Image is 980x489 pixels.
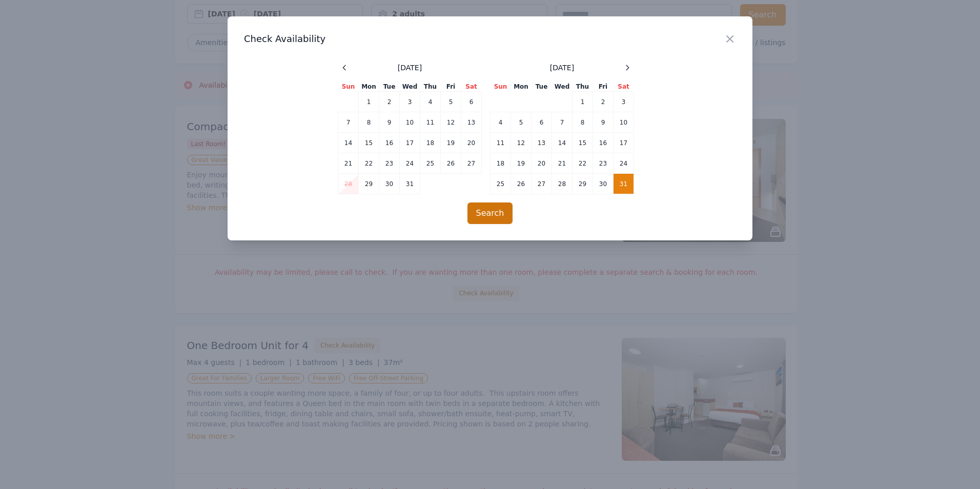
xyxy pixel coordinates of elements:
td: 12 [511,133,532,153]
td: 6 [461,92,482,112]
td: 17 [400,133,420,153]
td: 22 [573,153,593,174]
td: 30 [593,174,614,194]
td: 8 [359,112,379,133]
th: Wed [552,82,573,92]
td: 25 [420,153,441,174]
td: 9 [593,112,614,133]
td: 15 [573,133,593,153]
td: 16 [379,133,400,153]
td: 4 [420,92,441,112]
td: 9 [379,112,400,133]
td: 25 [491,174,511,194]
th: Thu [420,82,441,92]
td: 19 [441,133,461,153]
button: Search [467,202,513,224]
td: 10 [400,112,420,133]
td: 7 [552,112,573,133]
td: 22 [359,153,379,174]
td: 27 [461,153,482,174]
td: 23 [593,153,614,174]
td: 20 [461,133,482,153]
th: Sat [461,82,482,92]
td: 14 [552,133,573,153]
td: 5 [511,112,532,133]
span: [DATE] [550,63,574,73]
th: Thu [573,82,593,92]
th: Fri [593,82,614,92]
th: Tue [379,82,400,92]
td: 19 [511,153,532,174]
th: Wed [400,82,420,92]
td: 13 [532,133,552,153]
h3: Check Availability [244,33,736,45]
td: 24 [614,153,634,174]
td: 1 [573,92,593,112]
td: 21 [338,153,359,174]
th: Tue [532,82,552,92]
td: 1 [359,92,379,112]
td: 18 [420,133,441,153]
th: Sat [614,82,634,92]
td: 5 [441,92,461,112]
td: 8 [573,112,593,133]
td: 18 [491,153,511,174]
span: [DATE] [398,63,422,73]
td: 11 [420,112,441,133]
td: 4 [491,112,511,133]
th: Mon [511,82,532,92]
td: 20 [532,153,552,174]
td: 31 [614,174,634,194]
td: 15 [359,133,379,153]
th: Mon [359,82,379,92]
td: 26 [441,153,461,174]
td: 12 [441,112,461,133]
td: 2 [593,92,614,112]
td: 10 [614,112,634,133]
td: 31 [400,174,420,194]
td: 16 [593,133,614,153]
td: 26 [511,174,532,194]
td: 29 [573,174,593,194]
td: 27 [532,174,552,194]
td: 24 [400,153,420,174]
td: 14 [338,133,359,153]
td: 7 [338,112,359,133]
td: 28 [552,174,573,194]
td: 21 [552,153,573,174]
td: 3 [614,92,634,112]
td: 23 [379,153,400,174]
th: Sun [491,82,511,92]
td: 17 [614,133,634,153]
td: 29 [359,174,379,194]
td: 2 [379,92,400,112]
th: Sun [338,82,359,92]
td: 11 [491,133,511,153]
td: 13 [461,112,482,133]
th: Fri [441,82,461,92]
td: 30 [379,174,400,194]
td: 3 [400,92,420,112]
td: 28 [338,174,359,194]
td: 6 [532,112,552,133]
